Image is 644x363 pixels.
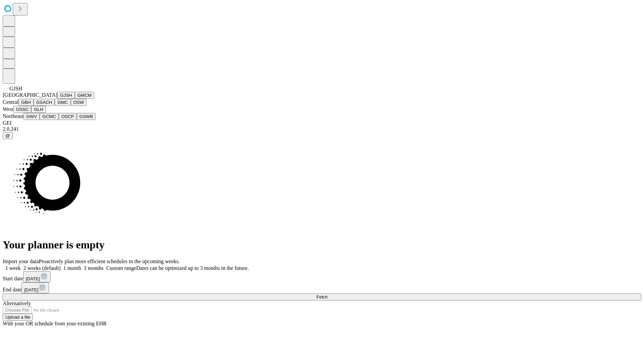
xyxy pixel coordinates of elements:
[18,99,34,106] button: GBH
[57,92,75,99] button: GJSH
[40,113,59,120] button: GCMC
[5,265,21,271] span: 1 week
[3,106,13,112] span: West
[3,239,641,251] h1: Your planner is empty
[55,99,70,106] button: GMC
[31,106,46,113] button: GLH
[3,293,641,300] button: Fetch
[63,265,81,271] span: 1 month
[75,92,94,99] button: GMCM
[71,99,87,106] button: OSW
[3,321,107,326] span: With your OR schedule from your existing EHR
[3,300,31,306] span: Alternatively
[3,92,57,98] span: [GEOGRAPHIC_DATA]
[3,120,641,126] div: GEI
[23,113,40,120] button: GWV
[3,258,39,264] span: Import your data
[3,99,18,105] span: Central
[3,126,641,132] div: 2.0.241
[5,133,10,138] span: @
[316,294,327,299] span: Fetch
[77,113,96,120] button: GSWB
[59,113,77,120] button: OSCP
[24,287,38,292] span: [DATE]
[3,271,641,282] div: Start date
[21,282,49,293] button: [DATE]
[9,86,22,91] span: GJSH
[23,265,61,271] span: 2 weeks (default)
[106,265,136,271] span: Custom range
[39,258,180,264] span: Proactively plan more efficient schedules in the upcoming weeks.
[3,132,13,139] button: @
[34,99,55,106] button: GSACH
[3,113,23,119] span: Northeast
[23,271,51,282] button: [DATE]
[3,314,33,321] button: Upload a file
[84,265,104,271] span: 3 months
[3,282,641,293] div: End date
[136,265,249,271] span: Dates can be optimized up to 3 months in the future.
[13,106,32,113] button: OSSC
[26,276,40,281] span: [DATE]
